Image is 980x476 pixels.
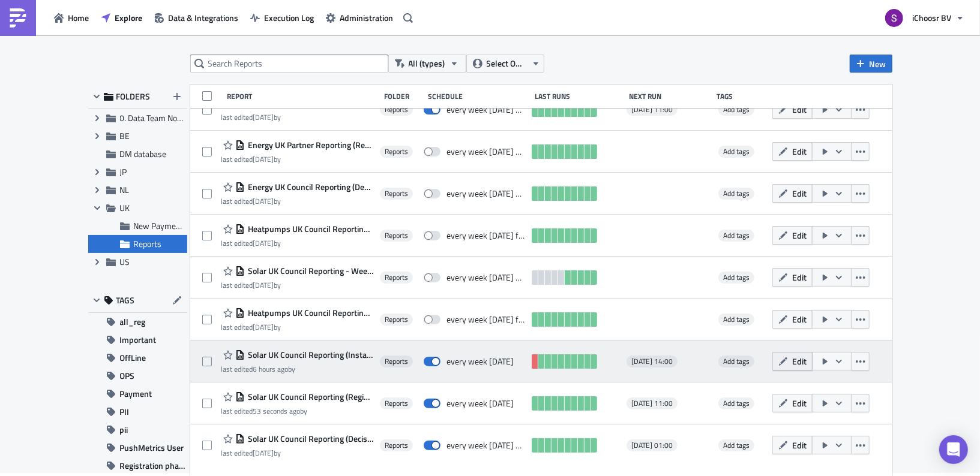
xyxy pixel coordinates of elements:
[253,153,274,165] time: 2025-05-23T12:06:40Z
[723,314,750,325] span: Add tags
[245,433,373,444] span: Solar UK Council Reporting (Decision)
[718,146,754,158] span: Add tags
[88,421,187,439] button: pii
[221,113,373,122] div: last edited by
[120,313,146,331] span: all_reg
[221,448,373,457] div: last edited by
[718,356,754,367] span: Add tags
[88,331,187,349] button: Important
[385,357,408,366] span: Reports
[168,11,238,24] span: Data & Integrations
[939,435,968,464] div: Open Intercom Messenger
[446,440,526,451] div: every week on Monday until December 17, 2025
[772,310,813,329] button: Edit
[792,145,807,158] span: Edit
[385,105,408,115] span: Reports
[718,314,754,326] span: Add tags
[245,266,373,276] span: Solar UK Council Reporting - Weekly (Installation)
[792,103,807,116] span: Edit
[120,255,130,268] span: US
[245,182,373,192] span: Energy UK Council Reporting (Decision)
[120,349,146,367] span: OffLine
[792,271,807,284] span: Edit
[718,188,754,200] span: Add tags
[244,8,320,27] button: Execution Log
[245,308,373,318] span: Heatpumps UK Council Reporting (Registration)
[772,142,813,161] button: Edit
[253,237,274,249] time: 2025-04-10T07:22:17Z
[792,313,807,326] span: Edit
[253,321,274,333] time: 2025-04-10T07:28:18Z
[446,272,526,283] div: every week on Monday until November 26, 2024
[120,403,130,421] span: PII
[221,406,373,415] div: last edited by
[120,147,167,160] span: DM database
[120,439,184,457] span: PushMetrics User
[120,165,127,178] span: JP
[723,439,750,451] span: Add tags
[227,92,378,101] div: Report
[385,147,408,156] span: Reports
[340,11,393,24] span: Administration
[718,230,754,242] span: Add tags
[120,201,130,214] span: UK
[253,363,288,375] time: 2025-10-07T09:28:26Z
[772,226,813,245] button: Edit
[631,105,673,115] span: [DATE] 11:00
[116,295,135,306] span: TAGS
[631,441,673,450] span: [DATE] 01:00
[148,8,244,27] button: Data & Integrations
[772,100,813,119] button: Edit
[245,350,373,360] span: Solar UK Council Reporting (Installation) new
[717,92,768,101] div: Tags
[772,184,813,203] button: Edit
[631,357,673,366] span: [DATE] 14:00
[68,11,89,24] span: Home
[221,239,373,248] div: last edited by
[253,447,274,459] time: 2025-09-30T14:46:00Z
[253,279,274,291] time: 2025-04-23T13:13:26Z
[723,356,750,367] span: Add tags
[792,187,807,200] span: Edit
[723,188,750,199] span: Add tags
[88,439,187,457] button: PushMetrics User
[88,313,187,331] button: all_reg
[772,268,813,287] button: Edit
[116,91,151,102] span: FOLDERS
[718,272,754,284] span: Add tags
[245,224,373,234] span: Heatpumps UK Council Reporting (Decision)
[120,112,244,124] span: 0. Data Team Notebooks & Reports
[320,8,399,27] button: Administration
[120,183,130,196] span: NL
[792,397,807,409] span: Edit
[95,8,148,27] button: Explore
[88,349,187,367] button: OffLine
[253,195,274,207] time: 2025-07-22T08:23:19Z
[428,92,529,101] div: Schedule
[115,11,142,24] span: Explore
[870,58,886,70] span: New
[772,394,813,412] button: Edit
[912,11,951,24] span: iChoosr BV
[772,352,813,370] button: Edit
[850,55,892,73] button: New
[8,8,28,28] img: PushMetrics
[718,104,754,116] span: Add tags
[384,92,422,101] div: Folder
[446,314,526,325] div: every week on Monday for 7 times
[884,8,904,28] img: Avatar
[535,92,623,101] div: Last Runs
[134,219,244,232] span: New Payment Process Reports
[409,57,445,70] span: All (types)
[629,92,711,101] div: Next Run
[723,230,750,241] span: Add tags
[446,398,514,409] div: every week on Monday
[723,146,750,157] span: Add tags
[221,323,373,332] div: last edited by
[88,385,187,403] button: Payment
[385,399,408,408] span: Reports
[385,189,408,198] span: Reports
[878,5,971,31] button: iChoosr BV
[385,231,408,240] span: Reports
[446,104,526,115] div: every week on Monday until October 31, 2025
